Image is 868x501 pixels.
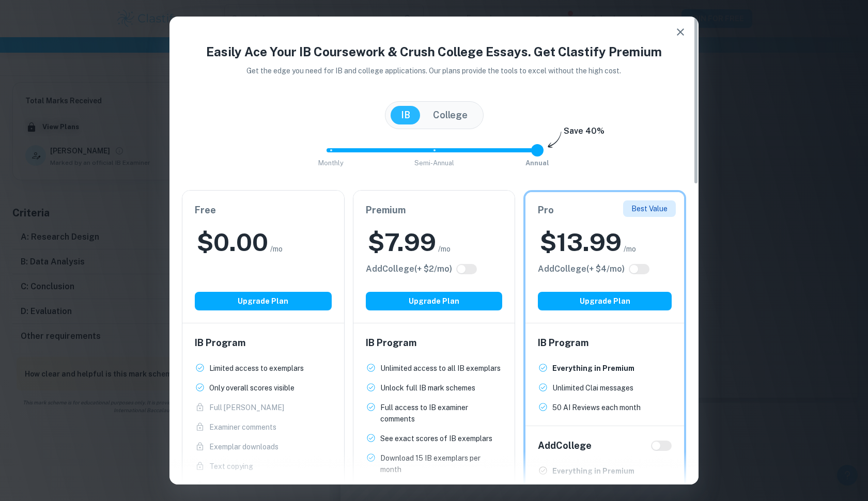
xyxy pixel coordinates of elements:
[195,203,332,217] h6: Free
[631,203,668,214] p: Best Value
[538,263,625,275] h6: Click to see all the additional College features.
[540,226,622,259] h2: $ 13.99
[552,363,634,374] p: Everything in Premium
[209,402,284,413] p: Full [PERSON_NAME]
[318,159,344,167] span: Monthly
[380,402,503,425] p: Full access to IB examiner comments
[209,421,276,433] p: Examiner comments
[380,433,492,444] p: See exact scores of IB exemplars
[368,226,436,259] h2: $ 7.99
[209,382,295,394] p: Only overall scores visible
[624,243,636,255] span: /mo
[233,65,636,76] p: Get the edge you need for IB and college applications. Our plans provide the tools to excel witho...
[538,203,672,217] h6: Pro
[380,382,475,394] p: Unlock full IB mark schemes
[209,363,304,374] p: Limited access to exemplars
[270,243,283,255] span: /mo
[195,336,332,350] h6: IB Program
[552,402,641,413] p: 50 AI Reviews each month
[197,226,268,259] h2: $ 0.00
[366,203,503,217] h6: Premium
[366,292,503,310] button: Upgrade Plan
[209,441,278,452] p: Exemplar downloads
[380,363,501,374] p: Unlimited access to all IB exemplars
[182,42,686,61] h4: Easily Ace Your IB Coursework & Crush College Essays. Get Clastify Premium
[438,243,451,255] span: /mo
[414,159,454,167] span: Semi-Annual
[195,292,332,310] button: Upgrade Plan
[538,336,672,350] h6: IB Program
[391,106,421,124] button: IB
[366,263,452,275] h6: Click to see all the additional College features.
[525,159,549,167] span: Annual
[423,106,478,124] button: College
[552,382,633,394] p: Unlimited Clai messages
[366,336,503,350] h6: IB Program
[564,125,605,143] h6: Save 40%
[548,131,562,149] img: subscription-arrow.svg
[538,292,672,310] button: Upgrade Plan
[538,439,592,453] h6: Add College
